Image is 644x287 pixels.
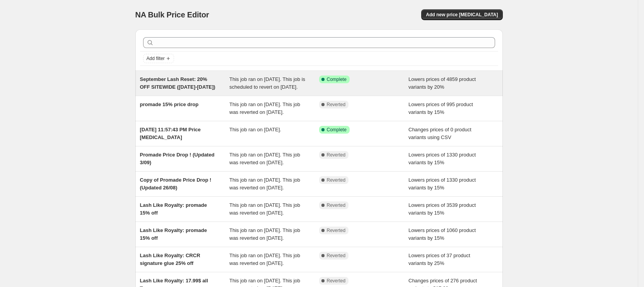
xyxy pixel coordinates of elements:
[408,227,476,241] span: Lowers prices of 1060 product variants by 15%
[140,127,201,140] span: [DATE] 11:57:43 PM Price [MEDICAL_DATA]
[327,101,346,108] span: Reverted
[327,278,346,284] span: Reverted
[327,227,346,234] span: Reverted
[229,152,300,165] span: This job ran on [DATE]. This job was reverted on [DATE].
[327,177,346,183] span: Reverted
[408,253,470,266] span: Lowers prices of 37 product variants by 25%
[140,177,212,191] span: Copy of Promade Price Drop ! (Updated 26/08)
[229,253,300,266] span: This job ran on [DATE]. This job was reverted on [DATE].
[426,12,498,18] span: Add new price [MEDICAL_DATA]
[229,202,300,216] span: This job ran on [DATE]. This job was reverted on [DATE].
[408,127,471,140] span: Changes prices of 0 product variants using CSV
[327,127,347,133] span: Complete
[229,76,305,90] span: This job ran on [DATE]. This job is scheduled to revert on [DATE].
[229,177,300,191] span: This job ran on [DATE]. This job was reverted on [DATE].
[229,127,281,132] span: This job ran on [DATE].
[229,101,300,115] span: This job ran on [DATE]. This job was reverted on [DATE].
[140,152,215,165] span: Promade Price Drop ! (Updated 3/09)
[421,9,502,20] button: Add new price [MEDICAL_DATA]
[327,76,347,82] span: Complete
[408,76,476,90] span: Lowers prices of 4859 product variants by 20%
[147,55,165,62] span: Add filter
[327,253,346,259] span: Reverted
[327,202,346,208] span: Reverted
[229,227,300,241] span: This job ran on [DATE]. This job was reverted on [DATE].
[140,76,215,90] span: September Lash Reset: 20% OFF SITEWIDE ([DATE]-[DATE])
[140,253,200,266] span: Lash Like Royalty: CRCR signature glue 25% off
[143,54,174,63] button: Add filter
[140,101,199,107] span: promade 15% price drop
[408,202,476,216] span: Lowers prices of 3539 product variants by 15%
[327,152,346,158] span: Reverted
[408,177,476,191] span: Lowers prices of 1330 product variants by 15%
[135,10,209,19] span: NA Bulk Price Editor
[408,152,476,165] span: Lowers prices of 1330 product variants by 15%
[140,202,207,216] span: Lash Like Royalty: promade 15% off
[408,101,473,115] span: Lowers prices of 995 product variants by 15%
[140,227,207,241] span: Lash Like Royalty: promade 15% off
